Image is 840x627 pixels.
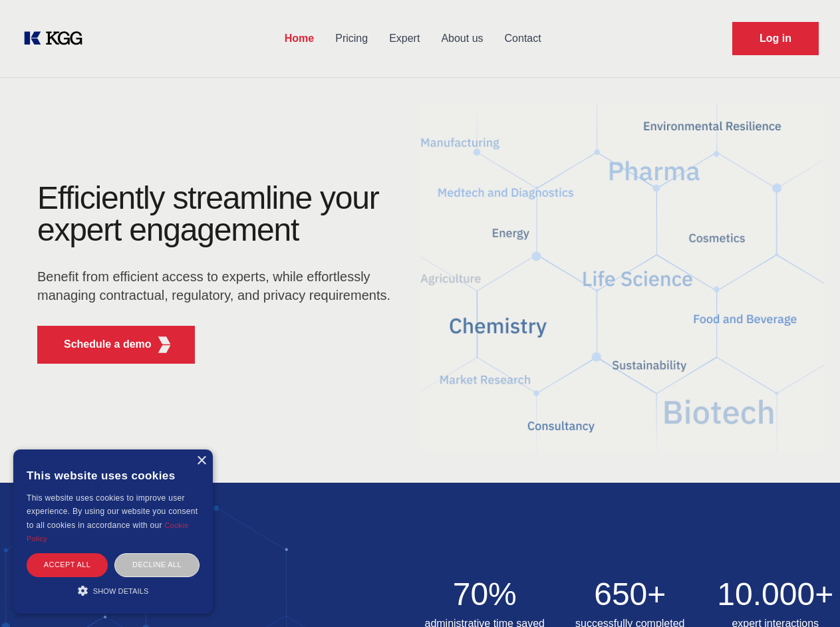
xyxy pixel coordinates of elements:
p: Benefit from efficient access to experts, while effortlessly managing contractual, regulatory, an... [37,267,399,305]
img: KGG Fifth Element RED [420,86,825,469]
a: Request Demo [732,22,819,55]
a: Home [274,21,325,56]
a: KOL Knowledge Platform: Talk to Key External Experts (KEE) [21,28,93,49]
div: This website uses cookies [27,459,200,491]
h2: 70% [420,578,550,610]
div: Decline all [114,553,200,576]
a: Contact [494,21,552,56]
span: Show details [93,587,149,595]
a: About us [430,21,493,56]
a: Cookie Policy [27,521,189,543]
a: Pricing [325,21,378,56]
p: Schedule a demo [64,336,152,352]
h2: 650+ [565,578,695,610]
img: KGG Fifth Element RED [156,336,173,353]
a: Expert [378,21,430,56]
div: Close [196,456,206,466]
div: Show details [27,584,200,597]
span: This website uses cookies to improve user experience. By using our website you consent to all coo... [27,493,198,530]
iframe: Chat Widget [773,563,840,627]
button: Schedule a demoKGG Fifth Element RED [37,326,195,364]
div: Accept all [27,553,108,576]
h1: Efficiently streamline your expert engagement [37,182,399,246]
